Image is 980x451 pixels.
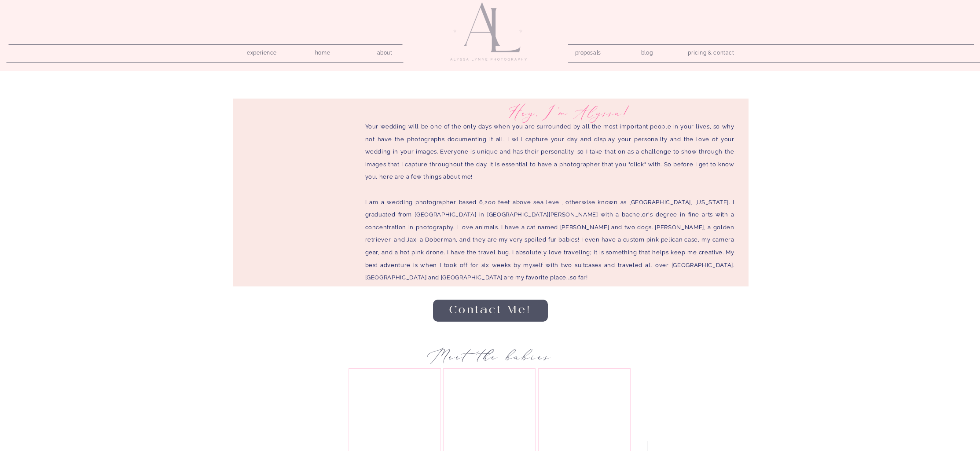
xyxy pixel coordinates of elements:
h1: hey, I'm Alyssa! [499,104,640,115]
a: proposals [575,47,600,55]
h2: Meet the babies [395,347,585,362]
p: Your wedding will be one of the only days when you are surrounded by all the most important peopl... [365,121,734,281]
a: Contact Me! [442,304,539,317]
a: pricing & contact [685,47,738,59]
a: blog [635,47,660,55]
a: home [310,47,335,55]
a: about [372,47,397,55]
a: experience [241,47,283,55]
